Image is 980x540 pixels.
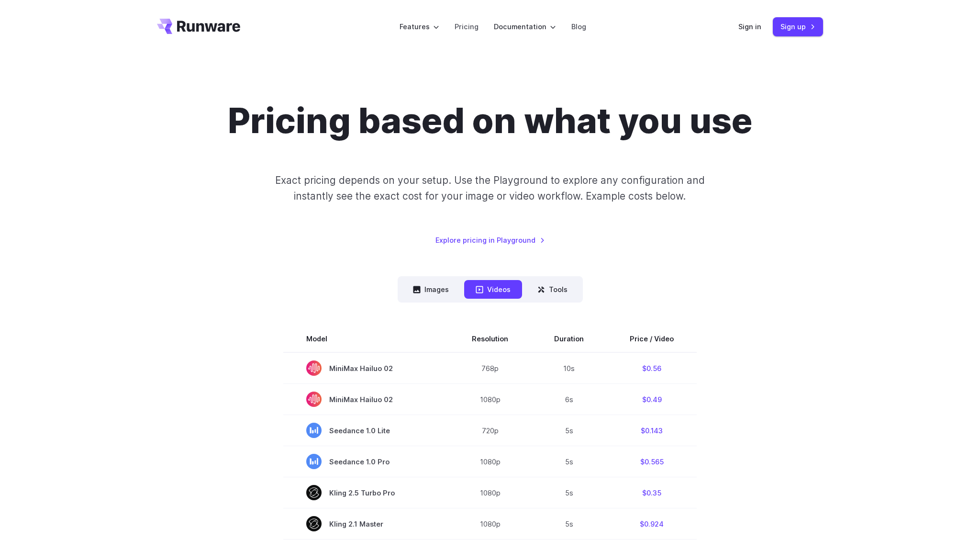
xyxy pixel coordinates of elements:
td: 1080p [449,384,531,415]
td: 5s [531,508,607,540]
td: 6s [531,384,607,415]
th: Duration [531,326,607,352]
td: $0.143 [607,415,697,446]
td: 1080p [449,477,531,508]
button: Tools [526,280,579,299]
a: Blog [571,21,586,32]
td: 720p [449,415,531,446]
td: 1080p [449,446,531,477]
a: Pricing [455,21,479,32]
td: 768p [449,352,531,384]
a: Sign up [773,17,823,36]
span: Kling 2.5 Turbo Pro [306,485,426,500]
td: $0.565 [607,446,697,477]
label: Documentation [494,21,556,32]
span: Seedance 1.0 Lite [306,423,426,438]
a: Go to / [157,19,240,34]
th: Model [283,326,449,352]
h1: Pricing based on what you use [228,100,752,142]
th: Price / Video [607,326,697,352]
span: MiniMax Hailuo 02 [306,360,426,376]
th: Resolution [449,326,531,352]
span: Kling 2.1 Master [306,516,426,531]
a: Sign in [738,21,761,32]
button: Images [401,280,460,299]
td: 5s [531,415,607,446]
td: $0.49 [607,384,697,415]
td: 5s [531,446,607,477]
td: $0.35 [607,477,697,508]
button: Videos [464,280,522,299]
label: Features [400,21,439,32]
span: MiniMax Hailuo 02 [306,392,426,407]
td: $0.56 [607,352,697,384]
a: Explore pricing in Playground [435,235,545,246]
td: 5s [531,477,607,508]
td: 10s [531,352,607,384]
p: Exact pricing depends on your setup. Use the Playground to explore any configuration and instantl... [257,172,723,204]
td: $0.924 [607,508,697,540]
span: Seedance 1.0 Pro [306,454,426,469]
td: 1080p [449,508,531,540]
